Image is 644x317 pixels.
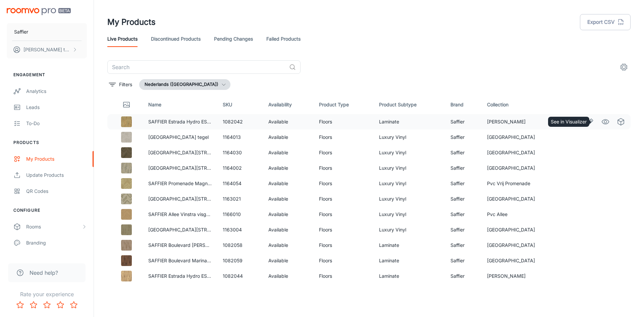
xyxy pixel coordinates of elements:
th: Name [143,95,217,114]
div: Texts [26,255,87,263]
td: Luxury Vinyl [374,176,445,191]
button: Nederlands ([GEOGRAPHIC_DATA]) [139,79,230,90]
th: Availability [263,95,314,114]
td: Luxury Vinyl [374,207,445,222]
td: Laminate [374,284,445,299]
td: Saffier [445,145,482,160]
td: Laminate [374,253,445,268]
td: Available [263,253,314,268]
td: Saffier [445,222,482,237]
span: Need help? [30,269,58,277]
button: Rate 2 star [27,298,40,312]
button: settings [617,60,631,74]
div: Leads [26,104,87,111]
th: SKU [217,95,263,114]
td: Laminate [374,237,445,253]
td: [GEOGRAPHIC_DATA] [482,160,556,176]
td: [GEOGRAPHIC_DATA] [482,222,556,237]
a: [GEOGRAPHIC_DATA][STREET_ADDRESS] visgraat [148,150,260,155]
td: Saffier [445,129,482,145]
td: 1082058 [217,237,263,253]
td: Saffier [445,253,482,268]
button: Rate 4 star [54,298,67,312]
a: SAFFIER Estrada Hydro EST436H [GEOGRAPHIC_DATA] [148,119,271,124]
td: Floors [314,114,374,129]
td: 1163021 [217,191,263,207]
div: QR Codes [26,188,87,195]
td: Available [263,145,314,160]
a: [GEOGRAPHIC_DATA][STREET_ADDRESS] visgraat [148,196,260,202]
td: Luxury Vinyl [374,145,445,160]
button: filter [107,79,134,90]
td: [PERSON_NAME] [482,114,556,129]
th: Brand [445,95,482,114]
div: Branding [26,239,87,247]
td: [PERSON_NAME] [482,284,556,299]
td: Available [263,207,314,222]
a: See in Visualizer [600,116,611,127]
div: To-do [26,120,87,127]
td: Laminate [374,268,445,284]
td: Saffier [445,207,482,222]
p: Saffier [14,28,28,36]
p: Filters [119,81,132,88]
td: Floors [314,145,374,160]
a: SAFFIER Boulevard [PERSON_NAME] plank [148,242,244,248]
td: 1164054 [217,176,263,191]
a: SAFFIER Boulevard Marina plank [148,258,220,263]
td: [GEOGRAPHIC_DATA] [482,129,556,145]
td: Luxury Vinyl [374,222,445,237]
a: Edit [584,116,596,127]
td: [GEOGRAPHIC_DATA] [482,253,556,268]
a: SAFFIER Estrada Hydro EST533H [GEOGRAPHIC_DATA] [148,273,271,279]
td: 1166010 [217,207,263,222]
td: [GEOGRAPHIC_DATA] [482,145,556,160]
td: Floors [314,268,374,284]
td: Floors [314,207,374,222]
button: [PERSON_NAME] ten Broeke [7,41,87,58]
a: [GEOGRAPHIC_DATA] tegel [148,134,209,140]
td: Floors [314,284,374,299]
input: Search [107,60,286,74]
button: Rate 5 star [67,298,80,312]
td: 1082043 [217,284,263,299]
a: Pending Changes [214,31,253,47]
td: Available [263,268,314,284]
td: Luxury Vinyl [374,160,445,176]
td: Available [263,237,314,253]
td: 1163004 [217,222,263,237]
td: Floors [314,160,374,176]
button: Rate 1 star [13,298,27,312]
td: Saffier [445,237,482,253]
td: 1082042 [217,114,263,129]
td: Saffier [445,284,482,299]
div: Update Products [26,171,87,179]
a: [GEOGRAPHIC_DATA][STREET_ADDRESS] Plak plank [148,227,265,232]
td: Saffier [445,160,482,176]
td: Available [263,222,314,237]
td: Saffier [445,191,482,207]
h1: My Products [107,16,156,28]
a: See in Virtual Samples [615,116,627,127]
td: Available [263,160,314,176]
td: Available [263,191,314,207]
a: Live Products [107,31,138,47]
td: Saffier [445,114,482,129]
td: Available [263,284,314,299]
div: My Products [26,155,87,163]
a: Failed Products [266,31,301,47]
div: Rooms [26,223,82,230]
button: Rate 3 star [40,298,54,312]
td: [GEOGRAPHIC_DATA] [482,191,556,207]
p: Rate your experience [5,290,88,298]
a: SAFFIER Promenade Magnolia Klik visgraat [148,180,243,186]
td: Laminate [374,114,445,129]
td: Luxury Vinyl [374,129,445,145]
td: 1082044 [217,268,263,284]
td: Floors [314,237,374,253]
td: Floors [314,253,374,268]
td: Saffier [445,176,482,191]
td: 1164002 [217,160,263,176]
td: 1082059 [217,253,263,268]
a: [GEOGRAPHIC_DATA][STREET_ADDRESS] plank [148,165,254,171]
